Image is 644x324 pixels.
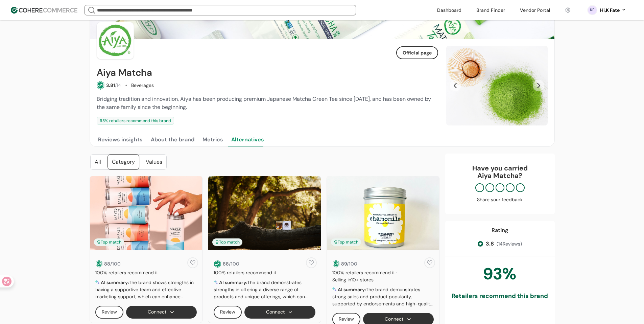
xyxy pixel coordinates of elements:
button: Connect [244,306,315,319]
button: add to favorite [423,256,436,270]
button: Reviews insights [97,133,144,146]
button: Review [214,306,242,319]
h2: Aiya Matcha [97,67,152,78]
button: Alternatives [230,133,265,146]
button: Next Slide [533,80,544,91]
button: Previous Slide [450,80,461,91]
button: Official page [396,46,438,59]
div: Retailers recommend this brand [452,292,548,301]
img: Slide 0 [446,46,548,125]
div: Share your feedback [452,196,548,203]
div: Slide 1 [446,46,548,125]
img: Brand Photo [97,22,134,59]
button: Connect [126,306,197,319]
p: Aiya Matcha ? [452,172,548,179]
button: Metrics [201,133,224,146]
span: AI summary: [338,286,366,293]
div: Beverages [131,82,154,89]
div: 93 % [483,262,517,286]
span: AI summary: [101,279,129,285]
span: AI summary: [219,279,247,285]
span: 3.8 [486,240,494,248]
div: Rating [492,226,508,234]
span: Bridging tradition and innovation, Aiya has been producing premium Japanese Matcha Green Tea sinc... [97,95,431,111]
button: Review [95,306,123,319]
div: 3.81 [106,82,115,89]
button: add to favorite [186,256,199,270]
div: Hi, K Fate [600,7,620,14]
div: / 14 [115,82,121,89]
img: Cohere Logo [11,7,77,14]
button: add to favorite [305,256,318,270]
div: Values [142,155,166,169]
div: Have you carried [452,164,548,179]
svg: 0 percent [587,5,597,15]
div: Carousel [446,46,548,125]
div: 93 % retailers recommend this brand [97,117,174,125]
span: ( 14 Reviews) [497,240,522,248]
div: Category [108,155,139,169]
div: All [91,155,105,169]
button: Hi,K Fate [600,7,626,14]
button: About the brand [149,133,196,146]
